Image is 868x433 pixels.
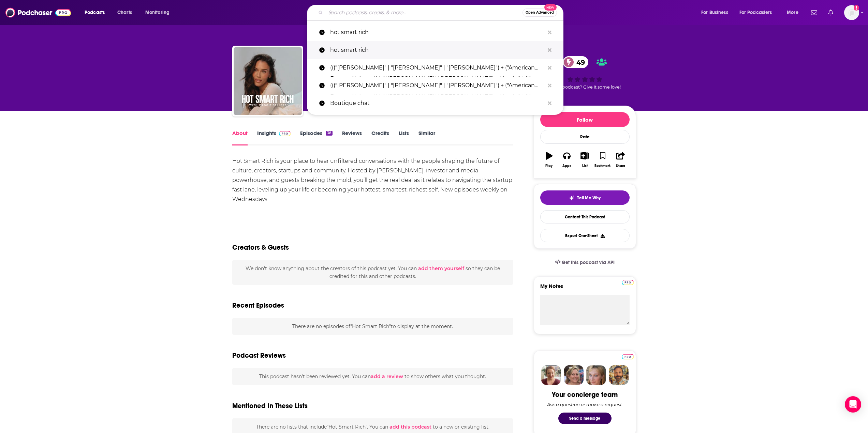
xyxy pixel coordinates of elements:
[547,402,623,407] div: Ask a question or make a request.
[616,164,625,168] div: Share
[234,47,302,115] img: Hot Smart Rich
[85,8,105,17] span: Podcasts
[844,5,859,20] img: User Profile
[330,94,544,112] p: Boutique chat
[622,279,634,285] a: Pro website
[523,9,557,17] button: Open AdvancedNew
[257,130,291,145] a: InsightsPodchaser Pro
[232,156,514,204] div: Hot Smart Rich is your place to hear unfiltered conversations with the people shaping the future ...
[326,131,332,136] div: 38
[564,365,584,385] img: Barbara Profile
[577,195,601,201] span: Tell Me Why
[558,413,612,424] button: Send a message
[562,260,615,265] span: Get this podcast via API
[389,424,431,430] span: add this podcast
[844,5,859,20] button: Show profile menu
[279,131,291,136] img: Podchaser Pro
[307,59,563,77] a: ((("[PERSON_NAME]" | "[PERSON_NAME]" | "[PERSON_NAME]") + ("American Express" | Amex)) | (("[PERS...
[701,8,728,17] span: For Business
[622,280,634,285] img: Podchaser Pro
[326,7,523,18] input: Search podcasts, credits, & more...
[330,24,544,41] p: hot smart rich
[540,148,558,172] button: Play
[549,84,621,90] span: Good podcast? Give it some love!
[540,190,630,205] button: tell me why sparkleTell Me Why
[844,5,859,20] span: Logged in as mcastricone
[808,7,820,18] a: Show notifications dropdown
[845,396,861,413] div: Open Intercom Messenger
[562,164,571,168] div: Apps
[825,7,836,18] a: Show notifications dropdown
[371,373,403,380] button: add a review
[544,4,557,11] span: New
[582,164,588,168] div: List
[787,8,798,17] span: More
[540,229,630,242] button: Export One-Sheet
[622,353,634,359] a: Pro website
[576,148,593,172] button: List
[371,130,389,145] a: Credits
[342,130,362,145] a: Reviews
[307,41,563,59] a: hot smart rich
[80,7,114,18] button: open menu
[307,24,563,41] a: hot smart rich
[232,130,248,145] a: About
[552,390,618,399] div: Your concierge team
[418,266,464,271] button: add them yourself
[232,301,284,310] h2: Recent Episodes
[117,8,132,17] span: Charts
[292,323,453,329] span: There are no episodes of "Hot Smart Rich" to display at the moment.
[145,8,170,17] span: Monitoring
[232,243,289,252] h2: Creators & Guests
[782,7,807,18] button: open menu
[330,41,544,59] p: hot smart rich
[300,130,332,145] a: Episodes38
[540,112,630,127] button: Follow
[570,56,588,68] span: 49
[545,164,553,168] div: Play
[540,130,630,144] div: Rate
[735,7,782,18] button: open menu
[307,77,563,94] a: ((("[PERSON_NAME]" | "[PERSON_NAME]" | "[PERSON_NAME]") + ("American Express" | Amex)) | (("[PERS...
[609,365,629,385] img: Jon Profile
[594,148,612,172] button: Bookmark
[330,59,544,77] p: ((("Michelle Geller" | "Brett Sussman" | "Christopher Haines") + ("American Express" | Amex)) | (...
[534,52,636,94] div: 49Good podcast? Give it some love!
[854,5,859,11] svg: Add a profile image
[541,365,561,385] img: Sydney Profile
[399,130,409,145] a: Lists
[113,7,136,18] a: Charts
[622,354,634,359] img: Podchaser Pro
[612,148,629,172] button: Share
[540,210,630,223] a: Contact This Podcast
[739,8,772,17] span: For Podcasters
[586,365,606,385] img: Jules Profile
[5,6,71,19] img: Podchaser - Follow, Share and Rate Podcasts
[330,77,544,94] p: ((("Michelle Geller" | "Brett Sussman" | "Christopher Haines") + ("American Express" | Amex)) | (...
[141,7,178,18] button: open menu
[540,283,630,295] label: My Notes
[696,7,737,18] button: open menu
[307,94,563,112] a: Boutique chat
[259,373,486,380] span: This podcast hasn't been reviewed yet. You can to show others what you thought.
[526,11,554,14] span: Open Advanced
[256,424,489,430] span: There are no lists that include "Hot Smart Rich" . You can to a new or existing list.
[563,56,588,68] a: 49
[549,254,620,271] a: Get this podcast via API
[232,351,286,360] h3: Podcast Reviews
[558,148,576,172] button: Apps
[418,130,435,145] a: Similar
[313,5,570,20] div: Search podcasts, credits, & more...
[569,195,574,201] img: tell me why sparkle
[232,402,308,410] h2: Mentioned In These Lists
[594,164,610,168] div: Bookmark
[246,265,500,279] span: We don't know anything about the creators of this podcast yet . You can so they can be credited f...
